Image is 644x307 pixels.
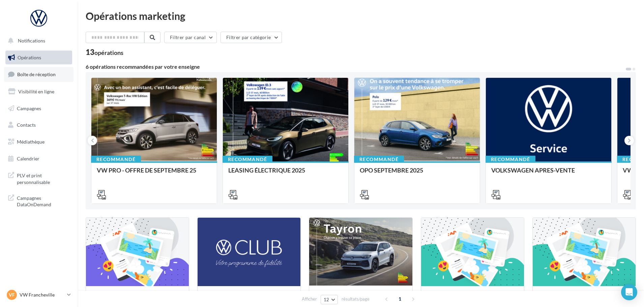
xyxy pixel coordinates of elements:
button: 12 [321,295,338,304]
div: VW PRO - OFFRE DE SEPTEMBRE 25 [97,167,211,180]
div: Recommandé [91,156,141,163]
span: Visibilité en ligne [18,89,54,94]
span: Calendrier [17,156,39,161]
span: Notifications [18,38,45,43]
span: 1 [394,294,405,304]
span: VF [9,291,15,298]
a: VF VW Francheville [5,288,72,301]
span: PLV et print personnalisable [17,171,69,185]
div: OPO SEPTEMBRE 2025 [360,167,474,180]
div: Recommandé [354,156,404,163]
a: Calendrier [4,152,74,166]
div: 13 [86,49,123,56]
span: 12 [324,297,329,302]
button: Filtrer par canal [164,32,217,43]
button: Filtrer par catégorie [221,32,282,43]
p: VW Francheville [20,291,64,298]
button: Notifications [4,34,71,48]
span: Boîte de réception [17,71,56,77]
a: Campagnes [4,101,74,116]
div: VOLKSWAGEN APRES-VENTE [491,167,606,180]
span: Médiathèque [17,139,45,145]
div: 6 opérations recommandées par votre enseigne [86,64,625,69]
span: Opérations [18,55,41,60]
span: Campagnes [17,105,41,111]
a: Boîte de réception [4,67,74,82]
div: LEASING ÉLECTRIQUE 2025 [228,167,343,180]
span: Campagnes DataOnDemand [17,193,69,208]
div: Recommandé [486,156,535,163]
div: Recommandé [223,156,272,163]
a: PLV et print personnalisable [4,168,74,188]
a: Campagnes DataOnDemand [4,191,74,211]
div: Open Intercom Messenger [621,284,637,300]
a: Opérations [4,51,74,65]
div: opérations [94,50,123,56]
span: Contacts [17,122,36,128]
a: Médiathèque [4,135,74,149]
a: Contacts [4,118,74,132]
span: Afficher [302,296,317,302]
div: Opérations marketing [86,11,636,21]
a: Visibilité en ligne [4,85,74,99]
span: résultats/page [342,296,370,302]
